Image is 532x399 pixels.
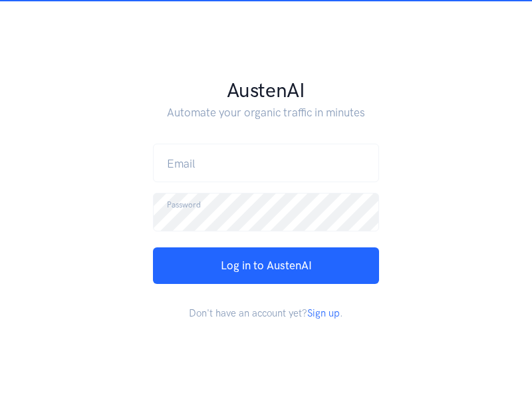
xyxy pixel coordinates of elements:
a: Sign up [307,307,340,319]
p: Automate your organic traffic in minutes [153,104,379,122]
input: name@address.com [153,144,379,182]
p: Don't have an account yet? . [153,305,379,321]
h1: AustenAI [153,78,379,104]
button: Log in to AustenAI [153,247,379,284]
